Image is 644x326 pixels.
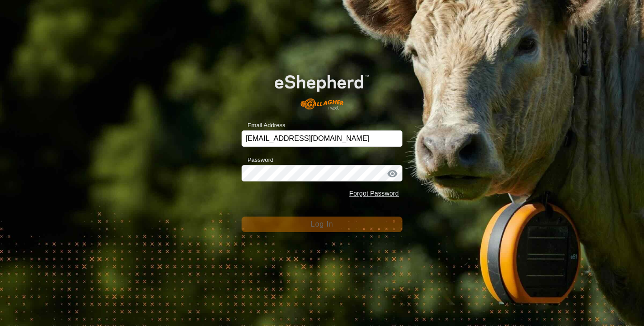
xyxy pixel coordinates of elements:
a: Forgot Password [349,190,399,197]
label: Email Address [242,121,285,130]
span: Log In [311,220,333,228]
label: Password [242,155,273,165]
img: E-shepherd Logo [258,62,386,116]
input: Email Address [242,130,402,147]
button: Log In [242,217,402,232]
